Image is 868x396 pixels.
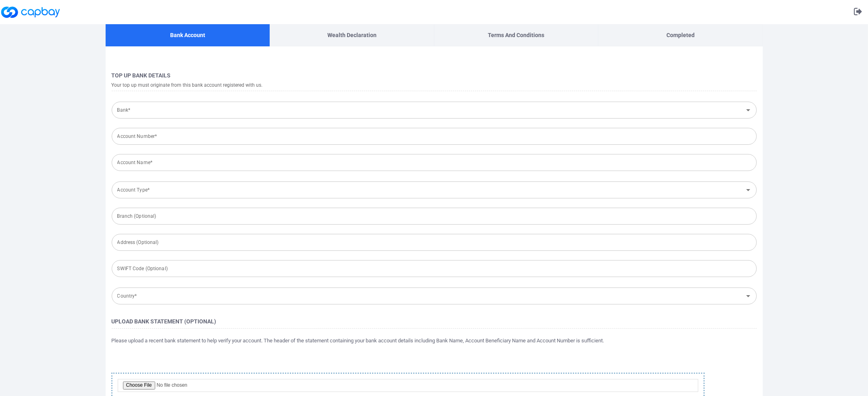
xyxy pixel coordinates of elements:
[743,104,754,116] button: Open
[112,81,757,89] h5: Your top up must originate from this bank account registered with us.
[112,337,604,345] span: Please upload a recent bank statement to help verify your account. The header of the statement co...
[743,184,754,196] button: Open
[666,31,695,40] p: Completed
[112,317,757,326] h4: Upload Bank Statement (Optional)
[743,290,754,302] button: Open
[327,31,377,40] p: Wealth Declaration
[170,31,205,40] p: Bank Account
[112,71,757,80] h4: Top Up Bank Details
[488,31,544,40] p: Terms and Conditions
